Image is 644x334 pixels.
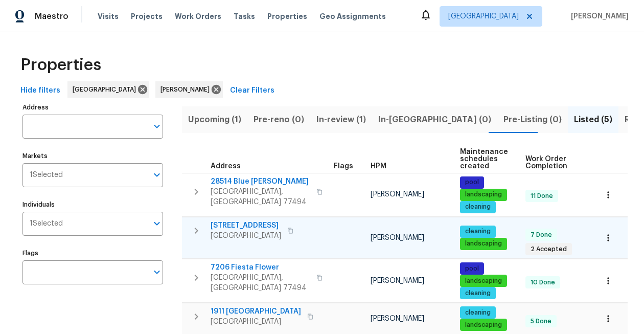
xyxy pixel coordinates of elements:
span: In-review (1) [316,113,366,127]
span: [PERSON_NAME] [371,277,424,284]
span: cleaning [461,308,495,317]
span: Pre-Listing (0) [503,113,562,127]
span: Visits [98,11,119,21]
span: [GEOGRAPHIC_DATA], [GEOGRAPHIC_DATA] 77494 [211,273,310,293]
div: [GEOGRAPHIC_DATA] [67,81,149,98]
button: Open [150,216,164,231]
label: Address [22,104,163,110]
span: [PERSON_NAME] [371,234,424,241]
span: cleaning [461,203,495,211]
span: 1911 [GEOGRAPHIC_DATA] [211,306,301,317]
span: cleaning [461,227,495,236]
span: Upcoming (1) [188,113,241,127]
button: Open [150,265,164,279]
span: HPM [371,163,386,170]
span: 1 Selected [30,171,63,180]
span: [PERSON_NAME] [160,84,214,95]
span: 1 Selected [30,219,63,228]
span: Projects [131,11,163,21]
span: Tasks [234,13,255,20]
button: Open [150,168,164,182]
span: pool [461,264,483,273]
span: landscaping [461,239,506,248]
button: Open [150,119,164,133]
span: [GEOGRAPHIC_DATA] [211,231,281,241]
span: [GEOGRAPHIC_DATA] [73,84,140,95]
span: Address [211,163,241,170]
span: Work Order Completion [525,155,590,170]
span: [PERSON_NAME] [371,191,424,198]
span: [STREET_ADDRESS] [211,220,281,231]
label: Flags [22,250,163,256]
span: Hide filters [20,84,60,97]
span: 28514 Blue [PERSON_NAME] [211,176,310,187]
label: Markets [22,153,163,159]
span: Maestro [35,11,68,21]
span: pool [461,178,483,187]
span: Geo Assignments [319,11,386,21]
span: Listed (5) [574,113,612,127]
label: Individuals [22,202,163,208]
span: Properties [20,60,101,70]
button: Clear Filters [226,81,279,100]
span: landscaping [461,321,506,329]
span: landscaping [461,190,506,199]
span: [PERSON_NAME] [371,315,424,322]
span: Maintenance schedules created [460,148,508,170]
span: 7206 Fiesta Flower [211,262,310,273]
span: In-[GEOGRAPHIC_DATA] (0) [378,113,491,127]
div: [PERSON_NAME] [155,81,223,98]
span: 10 Done [526,278,559,287]
span: 5 Done [526,317,556,326]
span: Properties [267,11,307,21]
span: [GEOGRAPHIC_DATA], [GEOGRAPHIC_DATA] 77494 [211,187,310,207]
span: cleaning [461,289,495,298]
span: landscaping [461,277,506,285]
span: Flags [334,163,353,170]
span: Clear Filters [230,84,274,97]
span: 11 Done [526,192,557,201]
button: Hide filters [16,81,64,100]
span: 2 Accepted [526,245,571,254]
span: [GEOGRAPHIC_DATA] [211,317,301,327]
span: [PERSON_NAME] [567,11,629,21]
span: 7 Done [526,231,556,239]
span: Work Orders [175,11,221,21]
span: [GEOGRAPHIC_DATA] [448,11,519,21]
span: Pre-reno (0) [254,113,304,127]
